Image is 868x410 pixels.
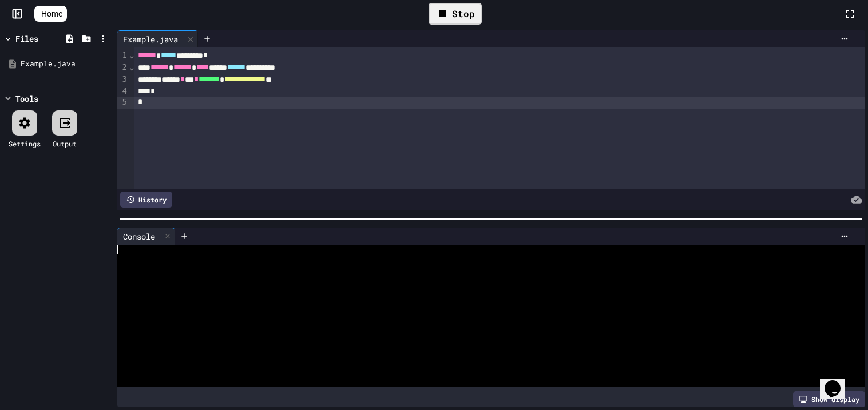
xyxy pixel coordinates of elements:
[429,3,482,25] div: Stop
[793,391,865,407] div: Show display
[53,138,77,149] div: Output
[117,230,161,242] div: Console
[15,33,38,45] div: Files
[34,6,67,22] a: Home
[15,93,38,105] div: Tools
[117,50,129,62] div: 1
[117,62,129,74] div: 2
[120,192,172,208] div: History
[21,58,110,70] div: Example.java
[9,138,41,149] div: Settings
[117,86,129,97] div: 4
[117,33,184,45] div: Example.java
[117,97,129,109] div: 5
[41,8,62,19] span: Home
[117,74,129,86] div: 3
[117,228,175,245] div: Console
[117,30,198,47] div: Example.java
[820,364,857,399] iframe: chat widget
[129,62,134,71] span: Fold line
[129,50,134,59] span: Fold line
